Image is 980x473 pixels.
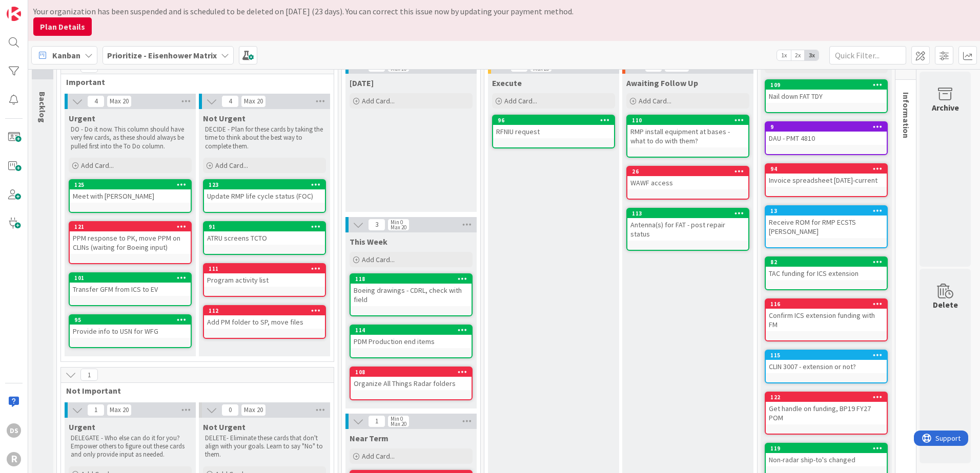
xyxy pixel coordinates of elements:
[766,351,887,373] div: 115CLIN 3007 - extension or not?
[492,78,522,88] span: Execute
[204,222,325,231] div: 91
[368,415,385,427] span: 1
[766,444,887,466] div: 119Non-radar ship-to's changed
[203,305,326,339] a: 112Add PM folder to SP, move files
[626,78,698,88] span: Awaiting Follow Up
[770,300,887,308] div: 116
[70,273,191,283] div: 101
[351,335,472,348] div: PDM Production end items
[765,121,888,155] a: 9DAU - PMT 4810
[70,180,191,189] div: 125
[70,325,191,338] div: Provide info to USN for WFG
[107,50,217,60] b: Prioritize - Eisenhower Matrix
[504,96,537,105] span: Add Card...
[209,181,325,188] div: 123
[765,350,888,383] a: 115CLIN 3007 - extension or not?
[69,422,95,432] span: Urgent
[770,165,887,173] div: 94
[87,404,105,416] span: 1
[350,236,387,247] span: This Week
[766,393,887,402] div: 122
[627,209,748,218] div: 113
[7,452,21,466] div: R
[209,265,325,272] div: 111
[351,368,472,390] div: 108Organize All Things Radar folders
[350,78,374,88] span: Today
[766,257,887,280] div: 82TAC funding for ICS extension
[74,223,191,230] div: 121
[766,257,887,267] div: 82
[110,99,129,104] div: Max 20
[627,167,748,176] div: 26
[80,369,98,381] span: 1
[933,298,958,311] div: Delete
[766,299,887,309] div: 116
[205,125,324,150] p: DECIDE - Plan for these cards by taking the time to think about the best way to complete them.
[203,422,246,432] span: Not Urgent
[71,125,190,150] p: DO - Do it now. This column should have very few cards, as these should always be pulled first in...
[37,92,48,123] span: Backlog
[766,444,887,453] div: 119
[221,404,239,416] span: 0
[627,116,748,125] div: 110
[209,307,325,314] div: 112
[391,421,406,426] div: Max 20
[766,122,887,132] div: 9
[765,163,888,197] a: 94Invoice spreadsheet [DATE]-current
[203,113,246,123] span: Not Urgent
[770,81,887,89] div: 109
[74,274,191,282] div: 101
[498,117,614,124] div: 96
[204,306,325,329] div: 112Add PM folder to SP, move files
[766,80,887,103] div: 109Nail down FAT TDY
[627,125,748,147] div: RMP install equipment at bases - what to do with them?
[627,176,748,189] div: WAWF access
[765,79,888,113] a: 109Nail down FAT TDY
[52,49,80,61] span: Kanban
[203,263,326,297] a: 111Program activity list
[791,50,805,60] span: 2x
[204,180,325,189] div: 123
[70,189,191,203] div: Meet with [PERSON_NAME]
[632,210,748,217] div: 113
[766,164,887,187] div: 94Invoice spreadsheet [DATE]-current
[765,205,888,248] a: 13Receive ROM for RMP ECSTS [PERSON_NAME]
[110,407,129,413] div: Max 20
[355,275,472,283] div: 118
[766,351,887,360] div: 115
[766,206,887,238] div: 13Receive ROM for RMP ECSTS [PERSON_NAME]
[901,92,911,138] span: Information
[69,113,95,123] span: Urgent
[204,180,325,203] div: 123Update RMP life cycle status (FOC)
[221,95,239,107] span: 4
[351,326,472,335] div: 114
[626,208,749,251] a: 113Antenna(s) for FAT - post repair status
[70,180,191,203] div: 125Meet with [PERSON_NAME]
[766,164,887,174] div: 94
[391,416,403,421] div: Min 0
[70,315,191,338] div: 95Provide info to USN for WFG
[766,402,887,424] div: Get handle on funding, BP19 FY27 POM
[639,96,671,105] span: Add Card...
[391,225,406,230] div: Max 20
[351,326,472,348] div: 114PDM Production end items
[368,219,385,231] span: 3
[533,66,549,71] div: Max 20
[492,115,615,148] a: 96RFNIU request
[627,209,748,241] div: 113Antenna(s) for FAT - post repair status
[70,222,191,254] div: 121PPM response to PK, move PPM on CLINs (waiting for Boeing input)
[766,132,887,145] div: DAU - PMT 4810
[355,369,472,376] div: 108
[244,407,263,413] div: Max 20
[350,273,473,316] a: 118Boeing drawings - CDRL, check with field
[766,299,887,331] div: 116Confirm ICS extension funding with FM
[632,168,748,175] div: 26
[74,316,191,324] div: 95
[69,272,192,306] a: 101Transfer GFM from ICS to EV
[766,206,887,216] div: 13
[33,5,959,17] div: Your organization has been suspended and is scheduled to be deleted on [DATE] (23 days). You can ...
[770,352,887,359] div: 115
[805,50,819,60] span: 3x
[66,77,321,87] span: Important
[351,284,472,306] div: Boeing drawings - CDRL, check with field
